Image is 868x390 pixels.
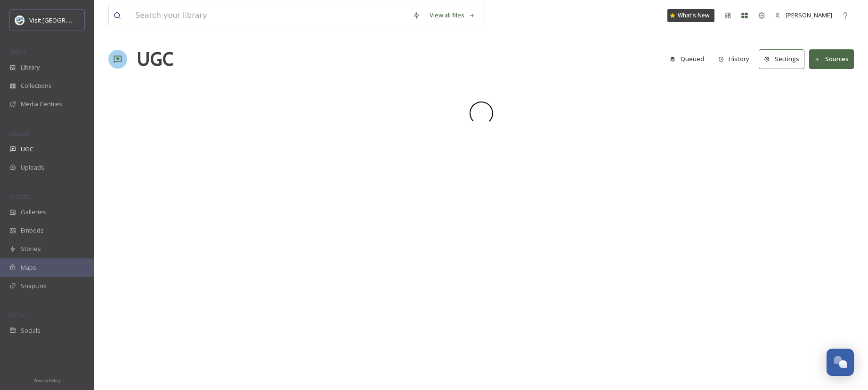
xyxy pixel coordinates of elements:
[21,145,33,154] span: UGC
[827,349,854,376] button: Open Chat
[21,63,40,72] span: Library
[9,193,31,200] span: WIDGETS
[29,16,120,24] span: Visit [GEOGRAPHIC_DATA] Parks
[714,50,759,68] a: History
[770,6,837,24] a: [PERSON_NAME]
[21,100,62,109] span: Media Centres
[21,208,46,217] span: Galleries
[759,49,809,69] a: Settings
[21,226,44,235] span: Embeds
[21,81,52,90] span: Collections
[759,49,804,69] button: Settings
[33,377,61,383] span: Privacy Policy
[21,281,47,290] span: SnapLink
[137,45,173,73] a: UGC
[665,50,714,68] a: Queued
[809,49,854,69] button: Sources
[667,9,714,22] a: What's New
[21,244,41,253] span: Stories
[665,50,709,68] button: Queued
[9,312,28,319] span: SOCIALS
[425,6,480,24] a: View all files
[9,130,30,137] span: COLLECT
[15,16,24,25] img: download.png
[714,50,754,68] button: History
[21,326,41,335] span: Socials
[33,374,61,385] a: Privacy Policy
[21,163,44,172] span: Uploads
[9,48,26,55] span: MEDIA
[21,263,36,272] span: Maps
[786,11,832,19] span: [PERSON_NAME]
[130,5,408,26] input: Search your library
